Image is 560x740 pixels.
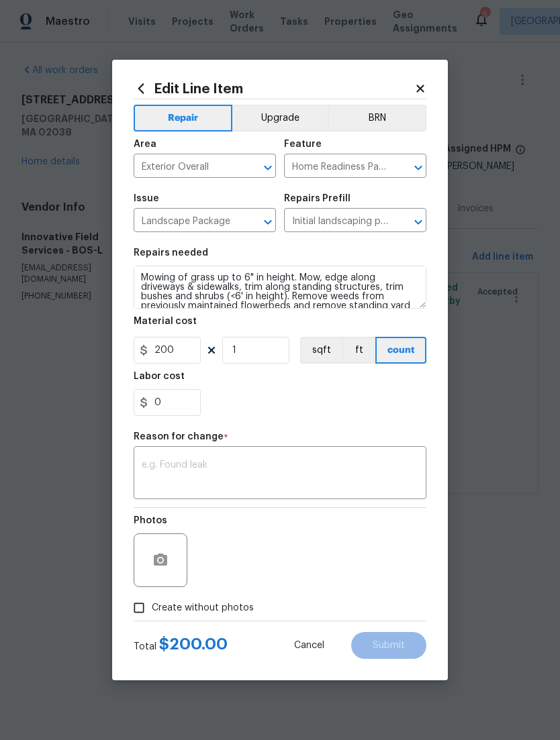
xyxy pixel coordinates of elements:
span: Submit [373,641,405,651]
span: $ 200.00 [159,636,228,652]
div: Total [134,637,228,653]
h5: Area [134,140,156,149]
button: sqft [300,337,342,364]
button: Upgrade [232,105,328,131]
h5: Labor cost [134,372,185,381]
h5: Repairs Prefill [284,194,351,203]
button: count [375,337,426,364]
button: Open [259,213,277,231]
h5: Photos [134,516,167,525]
h5: Reason for change [134,432,224,441]
span: Create without photos [152,601,254,615]
h2: Edit Line Item [134,81,414,96]
span: Cancel [294,641,324,651]
h5: Feature [284,140,322,149]
button: Open [409,158,428,177]
h5: Material cost [134,317,197,326]
button: Open [259,158,277,177]
button: Submit [351,632,426,659]
h5: Repairs needed [134,248,208,258]
button: Cancel [273,632,346,659]
button: Open [409,213,428,231]
button: Repair [134,105,232,131]
textarea: Mowing of grass up to 6" in height. Mow, edge along driveways & sidewalks, trim along standing st... [134,266,426,309]
button: BRN [328,105,426,131]
h5: Issue [134,194,159,203]
button: ft [342,337,375,364]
